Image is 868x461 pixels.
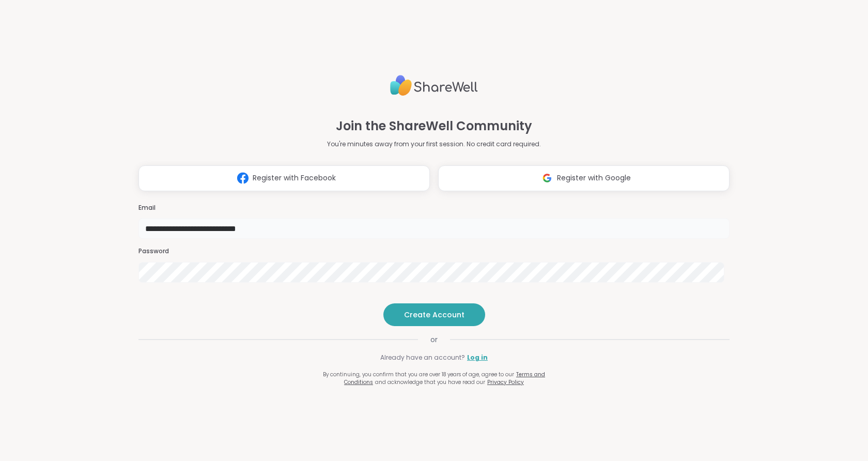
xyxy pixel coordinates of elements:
[138,165,430,191] button: Register with Facebook
[557,173,631,183] span: Register with Google
[233,168,253,188] img: ShareWell Logomark
[383,303,485,326] button: Create Account
[418,334,450,345] span: or
[375,378,485,386] span: and acknowledge that you have read our
[404,310,464,320] span: Create Account
[138,204,730,212] h3: Email
[467,353,488,362] a: Log in
[487,378,524,386] a: Privacy Policy
[537,168,557,188] img: ShareWell Logomark
[380,353,465,362] span: Already have an account?
[253,173,336,183] span: Register with Facebook
[390,71,478,100] img: ShareWell Logo
[438,165,730,191] button: Register with Google
[138,247,730,256] h3: Password
[344,371,545,386] a: Terms and Conditions
[323,371,514,378] span: By continuing, you confirm that you are over 18 years of age, agree to our
[327,140,541,149] p: You're minutes away from your first session. No credit card required.
[336,117,532,135] h1: Join the ShareWell Community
